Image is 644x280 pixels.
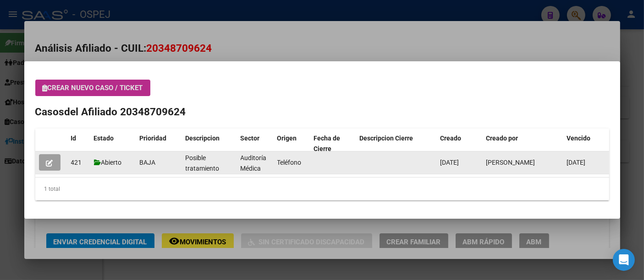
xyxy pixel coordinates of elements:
datatable-header-cell: Sector [237,129,274,159]
datatable-header-cell: Creado por [483,129,563,159]
span: BAJA [140,159,156,166]
span: Auditoría Médica [241,154,267,172]
span: Abierto [94,159,122,166]
span: del Afiliado 20348709624 [65,106,186,118]
span: Teléfono [277,159,302,166]
span: [DATE] [440,159,459,166]
button: Crear nuevo caso / ticket [35,80,150,96]
span: Creado por [486,135,518,142]
datatable-header-cell: Fecha de Cierre [310,129,356,159]
h2: Casos [35,104,609,120]
span: Creado [440,135,462,142]
span: [DATE] [567,159,586,166]
span: Descripcion [186,135,220,142]
datatable-header-cell: Descripcion [182,129,237,159]
span: Sector [241,135,260,142]
span: Crear nuevo caso / ticket [43,84,143,92]
div: Open Intercom Messenger [613,249,635,271]
datatable-header-cell: Vencido [563,129,609,159]
datatable-header-cell: Id [67,129,90,159]
span: Posible tratamiento fertilidad de su esposa. [186,154,227,193]
span: Origen [277,135,297,142]
span: 421 [71,159,82,166]
datatable-header-cell: Creado [437,129,483,159]
datatable-header-cell: Prioridad [136,129,182,159]
div: 1 total [35,178,609,200]
datatable-header-cell: Estado [90,129,136,159]
span: [PERSON_NAME] [486,159,535,166]
span: Vencido [567,135,591,142]
datatable-header-cell: Descripcion Cierre [356,129,437,159]
span: Fecha de Cierre [314,135,341,152]
span: Estado [94,135,114,142]
datatable-header-cell: Origen [274,129,310,159]
span: Id [71,135,77,142]
span: Prioridad [140,135,167,142]
span: Descripcion Cierre [360,135,413,142]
